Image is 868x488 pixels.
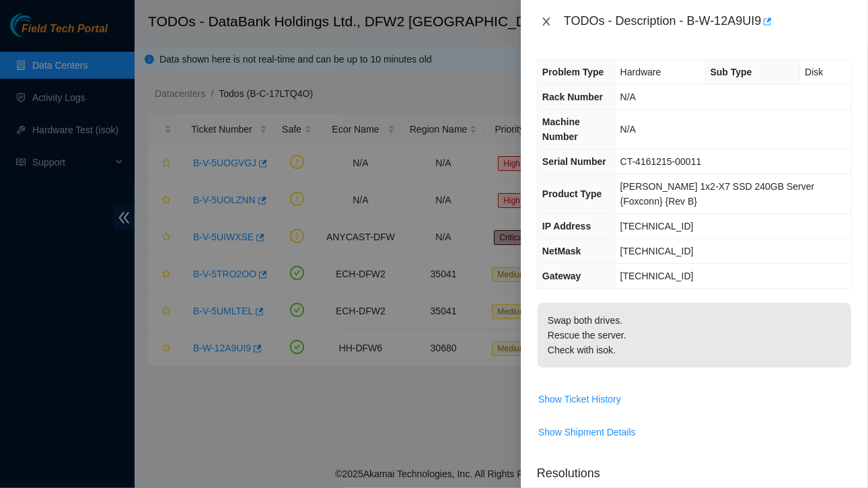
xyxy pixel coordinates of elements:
span: Machine Number [542,116,580,142]
button: Show Ticket History [538,388,622,410]
span: Show Ticket History [538,392,621,407]
span: Sub Type [711,67,752,77]
span: IP Address [542,221,591,232]
span: Gateway [542,271,581,281]
span: Disk [805,67,823,77]
span: [PERSON_NAME] 1x2-X7 SSD 240GB Server {Foxconn} {Rev B} [620,181,815,207]
span: CT-4161215-00011 [620,156,702,167]
p: Resolutions [537,454,852,483]
button: Show Shipment Details [538,421,637,443]
span: [TECHNICAL_ID] [620,246,694,256]
span: N/A [620,92,636,102]
span: close [541,16,552,27]
span: Hardware [620,67,661,77]
span: NetMask [542,246,581,256]
span: Show Shipment Details [538,425,636,440]
span: Serial Number [542,156,606,167]
span: Rack Number [542,92,603,102]
span: [TECHNICAL_ID] [620,221,694,232]
span: Problem Type [542,67,604,77]
button: Close [537,15,556,28]
span: Product Type [542,188,602,199]
span: N/A [620,124,636,135]
div: TODOs - Description - B-W-12A9UI9 [564,11,852,32]
span: [TECHNICAL_ID] [620,271,694,281]
p: Swap both drives. Rescue the server. Check with isok. [538,303,851,368]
